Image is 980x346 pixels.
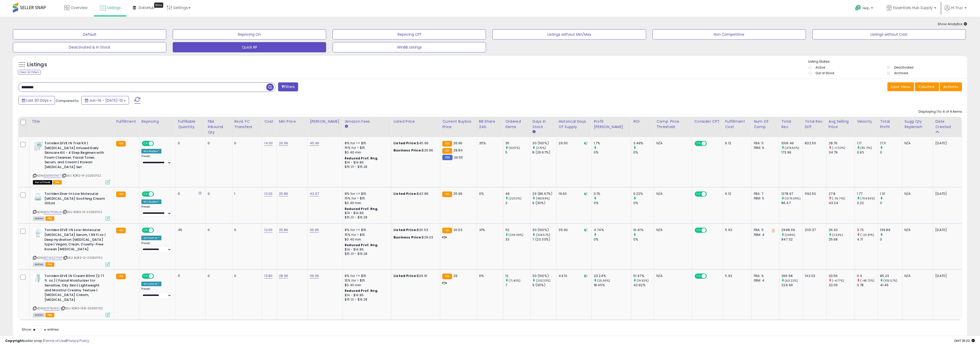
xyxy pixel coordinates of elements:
div: Fulfillable Quantity [178,119,203,130]
a: 13.00 [264,191,272,196]
span: Jun-14 - [DATE]-13 [89,98,123,103]
div: 0 [234,228,258,232]
small: (275%) [536,146,546,150]
div: Displaying 1 to 4 of 4 items [919,109,962,114]
a: Privacy Policy [67,338,89,343]
div: 25.68 [829,237,855,242]
div: Comp. Price Threshold [656,119,690,130]
span: OFF [706,192,714,196]
div: 26.50 [559,141,588,146]
small: (85.71%) [860,146,872,150]
div: 19.60 [559,191,588,196]
div: FBM: 4 [754,233,775,237]
div: 11 [178,274,202,278]
small: (239.39%) [509,233,523,237]
div: 0.4 [857,274,878,278]
div: 15% for > $15 [345,146,387,150]
div: Date Created [936,119,960,130]
div: 8% for <= $15 [345,228,387,232]
span: 29 [453,273,457,278]
span: All listings currently available for purchase on Amazon [33,216,45,221]
div: Num of Comp. [754,119,777,130]
div: 6.12 [725,191,748,196]
div: 8 (26.67%) [533,150,556,155]
div: N/A [904,191,929,196]
button: Listings without Min/Max [492,29,646,40]
small: FBA [442,228,452,233]
div: 9 (30%) [533,201,556,205]
small: (248%) [785,233,795,237]
div: FBM: 4 [754,278,775,283]
b: Reduced Prof. Rng. [345,243,378,247]
div: 1278.97 [781,191,802,196]
div: FBA: 5 [754,141,775,146]
span: | SKU: KORS-14-20250702 [62,174,101,178]
button: Actions [940,82,962,91]
span: Columns [918,84,935,89]
span: Overview [71,5,87,10]
div: Total Rev. [781,119,800,130]
div: $0.40 min [345,201,387,205]
div: 4.74% [594,228,631,232]
div: $26.96 [393,148,436,153]
div: $14 - $14.86 [345,160,387,165]
b: Torriden Dive-In Low Molecular [MEDICAL_DATA] Soothing Cream 100ml [44,191,107,207]
a: 26.96 [279,141,288,146]
div: $0.40 min [345,150,387,155]
div: 0% [633,237,654,242]
a: 25.86 [279,227,288,233]
a: B08TBJ45XJ [43,306,60,311]
div: N/A [656,191,688,196]
a: Help [851,1,878,17]
span: ON [695,192,702,196]
div: Preset: [141,155,172,166]
b: Torriden DIVE-IN Low-Molecular [MEDICAL_DATA] Serum, 1.69 fl oz | Deep hydration [MEDICAL_DATA] t... [44,228,107,253]
div: 0.22% [633,191,654,196]
small: FBA [116,228,126,233]
div: Profit [PERSON_NAME] [594,119,629,130]
div: 23.24% [594,274,631,278]
div: 2 [505,201,530,205]
div: ASIN: [33,191,110,220]
div: 5 [505,150,530,155]
b: Listed Price: [393,191,417,196]
div: Total Rev. Diff. [805,119,824,130]
div: 3.73 [857,228,878,232]
div: 0 [178,141,202,146]
div: Preset: [141,205,172,217]
h5: Listings [27,61,47,68]
div: 0 [880,201,902,205]
img: 31iroIKCF1L._SL40_.jpg [33,274,43,284]
div: 1.31 [880,191,902,196]
div: Tooltip anchor [154,3,163,8]
div: N/A [904,141,929,146]
a: 43.97 [310,191,319,196]
div: 15% for > $15 [345,196,387,201]
small: FBA [442,148,452,154]
img: 41cIXvYGyHL._SL40_.jpg [33,141,43,151]
button: Repricing Off [333,29,486,40]
div: 0% [594,237,631,242]
a: Terms of Use [44,338,66,343]
button: Repricing On [173,29,326,40]
div: 0% [633,150,654,155]
div: 1006.46 [781,141,802,146]
div: 31% [479,228,499,232]
div: $14 - $14.86 [345,247,387,252]
a: 28.96 [279,273,288,278]
div: 1192.50 [805,191,822,196]
div: 30.56 [829,274,855,278]
span: OFF [153,228,161,233]
span: 28.84 [453,148,463,153]
div: 0 [234,274,258,278]
div: 26.33 [829,228,855,232]
small: (2.53%) [832,233,843,237]
div: 0% [633,201,654,205]
a: 25.86 [279,191,288,196]
small: FBA [116,274,126,279]
small: Amazon Fees. [345,124,348,129]
button: Columns [915,82,939,91]
div: $0.40 min [345,237,387,242]
span: ON [695,274,702,278]
div: ASIN: [33,274,110,316]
